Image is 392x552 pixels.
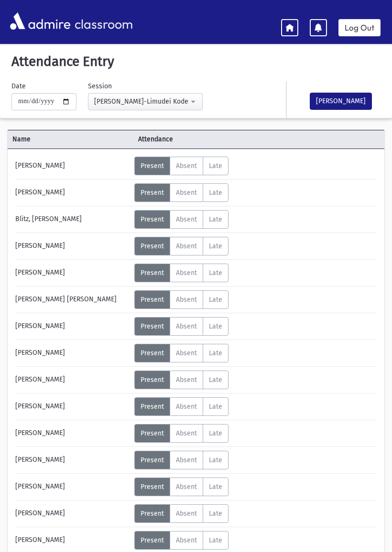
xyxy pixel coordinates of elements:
[8,10,73,32] img: AdmirePro
[141,456,164,464] span: Present
[11,424,134,443] div: [PERSON_NAME]
[176,322,197,330] span: Absent
[209,483,222,491] span: Late
[141,242,164,250] span: Present
[176,483,197,491] span: Absent
[176,376,197,384] span: Absent
[11,210,134,229] div: Blitz, [PERSON_NAME]
[11,290,134,309] div: [PERSON_NAME] [PERSON_NAME]
[176,269,197,277] span: Absent
[141,349,164,357] span: Present
[176,510,197,518] span: Absent
[141,510,164,518] span: Present
[209,403,222,411] span: Late
[11,451,134,469] div: [PERSON_NAME]
[141,376,164,384] span: Present
[141,483,164,491] span: Present
[11,317,134,336] div: [PERSON_NAME]
[134,264,229,282] div: AttTypes
[134,290,229,309] div: AttTypes
[8,134,133,144] span: Name
[141,296,164,304] span: Present
[134,397,229,416] div: AttTypes
[209,242,222,250] span: Late
[141,269,164,277] span: Present
[11,237,134,255] div: [PERSON_NAME]
[176,429,197,437] span: Absent
[134,451,229,469] div: AttTypes
[141,322,164,330] span: Present
[11,478,134,496] div: [PERSON_NAME]
[338,19,381,36] a: Log Out
[176,162,197,170] span: Absent
[134,478,229,496] div: AttTypes
[209,162,222,170] span: Late
[8,53,384,70] h5: Attendance Entry
[176,296,197,304] span: Absent
[11,531,134,550] div: [PERSON_NAME]
[209,215,222,223] span: Late
[209,429,222,437] span: Late
[11,397,134,416] div: [PERSON_NAME]
[11,157,134,175] div: [PERSON_NAME]
[133,134,353,144] span: Attendance
[94,96,189,106] div: [PERSON_NAME]-Limudei Kodesh(9:00AM-2:00PM)
[134,424,229,443] div: AttTypes
[176,456,197,464] span: Absent
[134,344,229,362] div: AttTypes
[141,189,164,197] span: Present
[134,157,229,175] div: AttTypes
[73,9,133,34] span: classroom
[11,504,134,523] div: [PERSON_NAME]
[141,215,164,223] span: Present
[176,403,197,411] span: Absent
[134,371,229,389] div: AttTypes
[134,504,229,523] div: AttTypes
[209,510,222,518] span: Late
[310,93,372,110] button: [PERSON_NAME]
[11,264,134,282] div: [PERSON_NAME]
[209,269,222,277] span: Late
[88,81,112,91] label: Session
[209,456,222,464] span: Late
[209,349,222,357] span: Late
[134,183,229,202] div: AttTypes
[134,210,229,229] div: AttTypes
[11,344,134,362] div: [PERSON_NAME]
[141,403,164,411] span: Present
[176,215,197,223] span: Absent
[141,162,164,170] span: Present
[141,429,164,437] span: Present
[11,371,134,389] div: [PERSON_NAME]
[88,93,203,110] button: Morah Leah-Limudei Kodesh(9:00AM-2:00PM)
[134,317,229,336] div: AttTypes
[134,237,229,255] div: AttTypes
[11,183,134,202] div: [PERSON_NAME]
[176,349,197,357] span: Absent
[11,81,26,91] label: Date
[176,242,197,250] span: Absent
[209,296,222,304] span: Late
[176,189,197,197] span: Absent
[209,322,222,330] span: Late
[209,189,222,197] span: Late
[209,376,222,384] span: Late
